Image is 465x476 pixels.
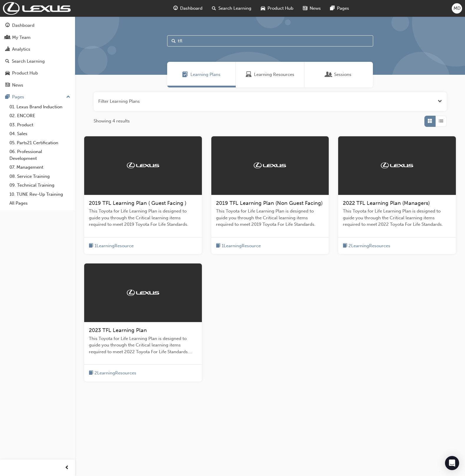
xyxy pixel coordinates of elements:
a: Trak2019 TFL Learning Plan ( Guest Facing )This Toyota for Life Learning Plan is designed to guid... [84,136,202,254]
input: Search... [167,35,373,47]
div: Dashboard [12,22,34,29]
a: guage-iconDashboard [169,2,207,14]
span: 2019 TFL Learning Plan ( Guest Facing ) [89,200,186,206]
div: Search Learning [12,58,45,65]
span: up-icon [66,93,70,101]
span: Search [172,38,176,44]
span: This Toyota for Life Learning Plan is designed to guide you through the Critical learning items r... [89,208,197,228]
span: guage-icon [5,23,10,28]
a: news-iconNews [298,2,325,14]
span: 2019 TFL Learning Plan (Non Guest Facing) [216,200,323,206]
a: 08. Service Training [7,172,73,181]
a: 02. ENCORE [7,111,73,120]
span: This Toyota for Life Learning Plan is designed to guide you through the Critical learning items r... [343,208,451,228]
span: car-icon [261,5,265,12]
span: people-icon [5,35,10,40]
img: Trak [127,162,159,168]
span: chart-icon [5,47,10,52]
span: Search Learning [218,5,251,12]
a: Trak2022 TFL Learning Plan (Managers)This Toyota for Life Learning Plan is designed to guide you ... [338,136,456,254]
a: My Team [2,32,73,43]
img: Trak [127,290,159,296]
a: Learning ResourcesLearning Resources [236,62,304,87]
div: News [12,82,23,89]
span: 2023 TFL Learning Plan [89,327,147,334]
span: 2022 TFL Learning Plan (Managers) [343,200,430,206]
button: book-icon2LearningResources [89,369,136,377]
a: search-iconSearch Learning [207,2,256,14]
span: car-icon [5,71,10,76]
span: search-icon [212,5,216,12]
span: Learning Resources [254,71,294,78]
a: pages-iconPages [325,2,354,14]
a: Dashboard [2,20,73,31]
span: prev-icon [65,464,69,472]
span: search-icon [5,59,9,64]
span: Dashboard [180,5,202,12]
a: Learning PlansLearning Plans [167,62,236,87]
span: book-icon [343,242,347,250]
div: Analytics [12,46,30,53]
span: List [439,118,443,125]
a: 06. Professional Development [7,147,73,163]
span: News [310,5,321,12]
span: guage-icon [173,5,178,12]
a: All Pages [7,199,73,208]
a: Trak2023 TFL Learning PlanThis Toyota for Life Learning Plan is designed to guide you through the... [84,263,202,382]
span: book-icon [89,242,93,250]
a: Analytics [2,44,73,55]
span: pages-icon [5,94,10,100]
a: Search Learning [2,56,73,67]
span: Product Hub [268,5,293,12]
a: car-iconProduct Hub [256,2,298,14]
span: book-icon [216,242,220,250]
span: This Toyota for Life Learning Plan is designed to guide you through the Critical learning items r... [89,335,197,355]
a: Trak2019 TFL Learning Plan (Non Guest Facing)This Toyota for Life Learning Plan is designed to gu... [211,136,329,254]
button: Open the filter [438,98,442,105]
span: MD [454,5,461,12]
button: book-icon1LearningResource [216,242,261,250]
div: My Team [12,34,31,41]
span: Pages [337,5,349,12]
button: DashboardMy TeamAnalyticsSearch LearningProduct HubNews [2,19,73,92]
img: Trak [3,2,71,15]
button: book-icon2LearningResources [343,242,390,250]
a: 01. Lexus Brand Induction [7,102,73,112]
a: Product Hub [2,68,73,79]
button: book-icon1LearningResource [89,242,134,250]
span: 1 Learning Resource [222,243,261,249]
a: 03. Product [7,120,73,130]
a: 10. TUNE Rev-Up Training [7,190,73,199]
a: SessionsSessions [304,62,373,87]
button: Pages [2,92,73,102]
a: 05. Parts21 Certification [7,138,73,147]
span: pages-icon [330,5,335,12]
a: 04. Sales [7,129,73,138]
span: 1 Learning Resource [94,243,134,249]
span: Grid [428,118,432,125]
span: 2 Learning Resources [348,243,390,249]
a: 07. Management [7,163,73,172]
div: Product Hub [12,70,38,77]
span: 2 Learning Resources [94,370,136,377]
img: Trak [381,162,413,168]
span: Showing 4 results [94,118,130,125]
a: News [2,80,73,91]
div: Pages [12,94,24,100]
a: 09. Technical Training [7,181,73,190]
span: Learning Resources [246,71,252,78]
button: MD [452,3,462,14]
span: Sessions [334,71,351,78]
span: This Toyota for Life Learning Plan is designed to guide you through the Critical learning items r... [216,208,324,228]
img: Trak [254,162,286,168]
span: book-icon [89,369,93,377]
span: news-icon [303,5,307,12]
span: Learning Plans [190,71,220,78]
div: Open Intercom Messenger [445,456,459,470]
span: Learning Plans [182,71,188,78]
span: Sessions [326,71,332,78]
span: news-icon [5,83,10,88]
